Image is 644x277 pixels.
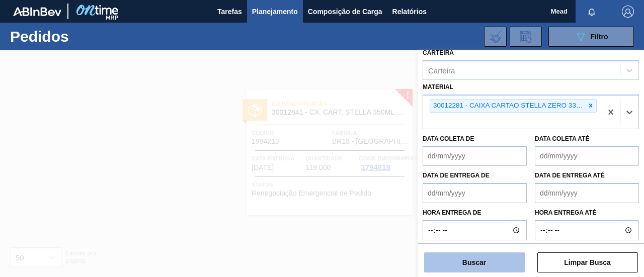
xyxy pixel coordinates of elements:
h1: Pedidos [10,31,149,42]
label: Data de Entrega de [423,172,490,179]
span: Filtro [591,33,608,41]
label: Carteira [423,49,454,56]
input: dd/mm/yyyy [535,183,639,203]
input: dd/mm/yyyy [423,146,527,166]
input: dd/mm/yyyy [423,183,527,203]
span: Tarefas [217,6,242,18]
div: 30012281 - CAIXA CARTAO STELLA ZERO 330ML EXP PY UR [430,100,585,112]
label: Material [423,83,453,90]
button: Filtro [548,27,634,47]
img: TNhmsLtSVTkK8tSr43FrP2fwEKptu5GPRR3wAAAABJRU5ErkJggg== [13,7,61,16]
label: Mostrar itens pendentes [423,240,509,252]
label: Hora entrega até [535,206,639,220]
div: Importar Negociações dos Pedidos [484,27,507,47]
div: Solicitação de Revisão de Pedidos [510,27,542,47]
label: Data coleta até [535,135,589,142]
span: Relatórios [392,6,427,18]
span: Composição de Carga [308,6,382,18]
button: Notificações [576,5,608,19]
img: Logout [622,6,634,18]
label: Data coleta de [423,135,474,142]
input: dd/mm/yyyy [535,146,639,166]
div: Carteira [428,66,455,74]
span: Planejamento [252,6,298,18]
label: Hora entrega de [423,206,527,220]
label: Data de Entrega até [535,172,605,179]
